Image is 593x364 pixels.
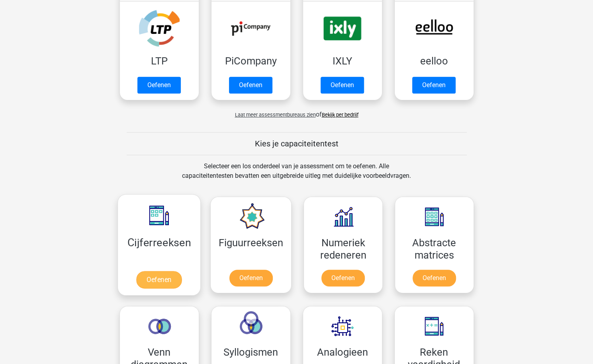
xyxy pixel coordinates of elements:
[412,77,456,93] a: Oefenen
[136,271,182,288] a: Oefenen
[322,112,358,118] a: Bekijk per bedrijf
[413,270,456,286] a: Oefenen
[127,139,467,148] h5: Kies je capaciteitentest
[229,270,273,286] a: Oefenen
[321,77,364,93] a: Oefenen
[229,77,272,93] a: Oefenen
[114,103,480,119] div: of
[235,112,316,118] span: Laat meer assessmentbureaus zien
[174,162,419,190] div: Selecteer een los onderdeel van je assessment om te oefenen. Alle capaciteitentesten bevatten een...
[137,77,181,93] a: Oefenen
[321,270,365,286] a: Oefenen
